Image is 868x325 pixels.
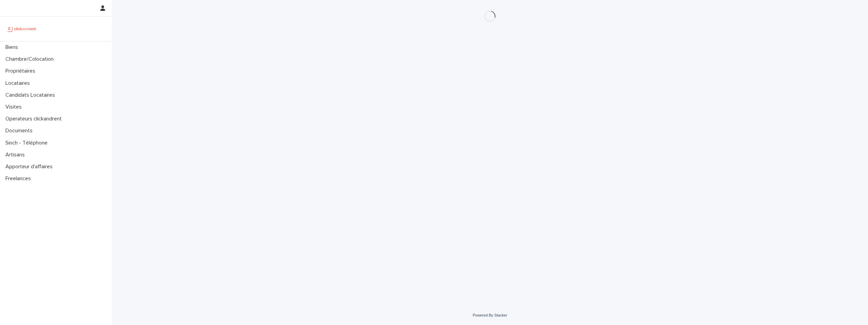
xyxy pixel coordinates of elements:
p: Candidats Locataires [3,92,60,98]
p: Freelances [3,175,36,182]
p: Biens [3,44,23,51]
p: Locataires [3,80,35,87]
p: Apporteur d'affaires [3,164,58,170]
a: Powered By Stacker [473,313,507,317]
p: Chambre/Colocation [3,56,59,62]
p: Operateurs clickandrent [3,116,67,122]
p: Documents [3,128,38,134]
img: UCB0brd3T0yccxBKYDjQ [5,22,38,36]
p: Sinch - Téléphone [3,140,53,146]
p: Visites [3,104,27,110]
p: Artisans [3,152,30,158]
p: Propriétaires [3,68,41,74]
